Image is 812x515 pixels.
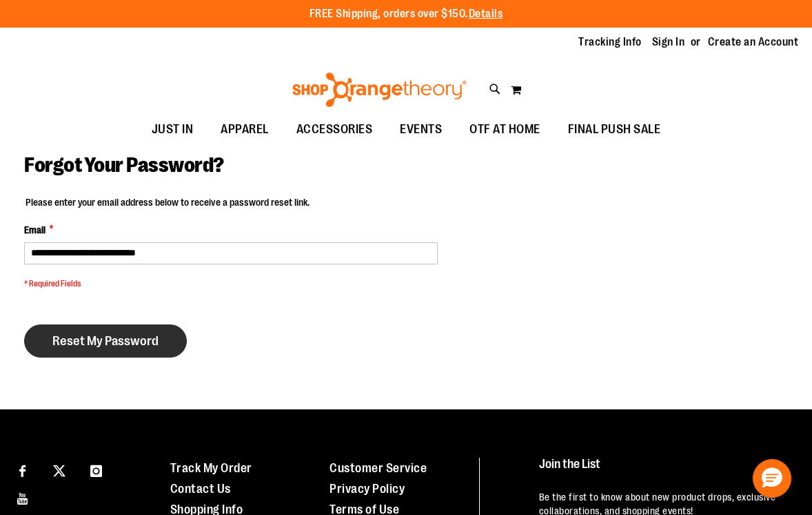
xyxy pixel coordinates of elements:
[568,114,661,145] span: FINAL PUSH SALE
[24,324,187,358] button: Reset My Password
[456,114,554,146] a: OTF AT HOME
[290,72,469,107] img: Shop Orangetheory
[53,465,65,477] img: Twitter
[329,482,405,496] a: Privacy Policy
[469,114,540,145] span: OTF AT HOME
[708,35,799,50] a: Create an Account
[170,461,252,475] a: Track My Order
[469,8,503,20] a: Details
[296,114,373,145] span: ACCESSORIES
[84,458,108,482] a: Visit our Instagram page
[152,114,194,145] span: JUST IN
[283,114,387,146] a: ACCESSORIES
[309,6,503,22] p: FREE Shipping, orders over $150.
[652,35,685,50] a: Sign In
[24,278,438,290] span: * Required Fields
[207,114,283,146] a: APPAREL
[386,114,456,146] a: EVENTS
[24,153,224,177] span: Forgot Your Password?
[329,461,427,475] a: Customer Service
[138,114,207,146] a: JUST IN
[539,458,789,483] h4: Join the List
[170,482,231,496] a: Contact Us
[24,195,311,209] legend: Please enter your email address below to receive a password reset link.
[10,485,34,509] a: Visit our Youtube page
[24,223,45,237] span: Email
[554,114,675,146] a: FINAL PUSH SALE
[400,114,442,145] span: EVENTS
[578,35,642,50] a: Tracking Info
[52,333,159,349] span: Reset My Password
[48,458,72,482] a: Visit our X page
[10,458,34,482] a: Visit our Facebook page
[221,114,269,145] span: APPAREL
[753,459,791,498] button: Hello, have a question? Let’s chat.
